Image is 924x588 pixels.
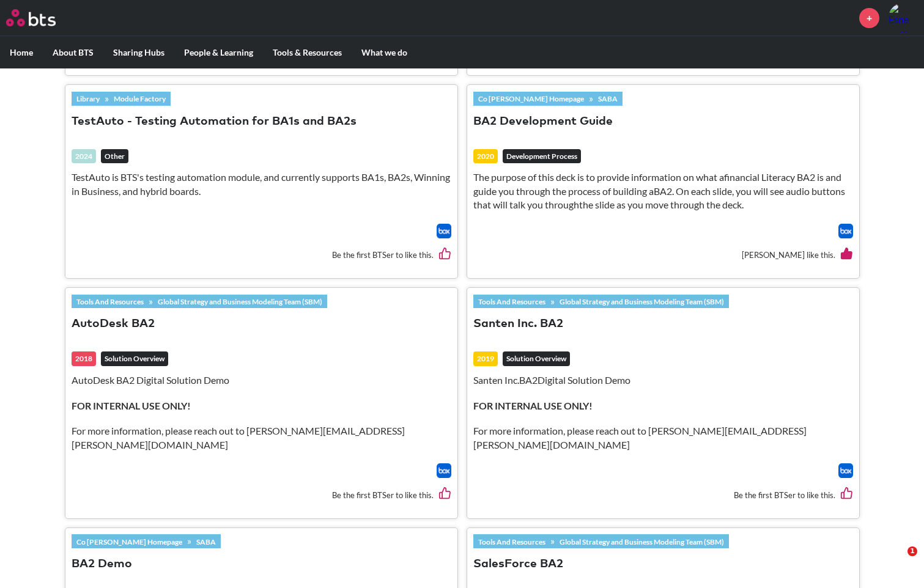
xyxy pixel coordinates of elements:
[72,149,96,164] div: 2024
[473,556,563,573] button: SalesForce BA2
[555,295,729,308] a: Global Strategy and Business Modeling Team (SBM)
[882,546,912,576] iframe: Intercom live chat
[889,3,918,32] a: Profile
[503,149,581,164] em: Development Process
[473,535,550,548] a: Tools And Resources
[473,534,729,548] div: »
[43,37,103,68] label: About BTS
[473,295,550,308] a: Tools And Resources
[437,224,451,238] a: Download file from Box
[907,546,917,556] span: 1
[473,316,563,333] button: Santen Inc. BA2
[593,92,623,105] a: SABA
[473,92,623,105] div: »
[263,37,352,68] label: Tools & Resources
[473,238,853,272] div: [PERSON_NAME] like this.
[72,316,155,333] button: AutoDesk BA2
[6,9,56,26] img: BTS Logo
[72,351,96,366] div: 2018
[473,424,853,452] p: For more information, please reach out to [PERSON_NAME][EMAIL_ADDRESS][PERSON_NAME][DOMAIN_NAME]
[838,463,853,478] a: Download file from Box
[101,351,168,366] em: Solution Overview
[838,224,853,238] img: Box logo
[473,171,853,211] p: The purpose of this deck is to provide information on what afinancial Literacy BA2 is and guide y...
[555,535,729,548] a: Global Strategy and Business Modeling Team (SBM)
[109,92,171,105] a: Module Factory
[838,463,853,478] img: Box logo
[72,373,451,387] p: AutoDesk BA2 Digital Solution Demo
[72,556,132,573] button: BA2 Demo
[859,8,879,28] a: +
[473,400,593,411] strong: FOR INTERNAL USE ONLY!
[437,224,451,238] img: Box logo
[437,463,451,478] a: Download file from Box
[473,373,853,387] p: Santen Inc.BA2Digital Solution Demo
[473,351,498,366] div: 2019
[473,114,613,130] button: BA2 Development Guide
[437,463,451,478] img: Box logo
[103,37,174,68] label: Sharing Hubs
[473,295,729,308] div: »
[72,92,171,105] div: »
[101,149,128,164] em: Other
[72,478,451,512] div: Be the first BTSer to like this.
[191,535,221,548] a: SABA
[72,535,187,548] a: Co [PERSON_NAME] Homepage
[473,92,589,105] a: Co [PERSON_NAME] Homepage
[72,424,451,452] p: For more information, please reach out to [PERSON_NAME][EMAIL_ADDRESS][PERSON_NAME][DOMAIN_NAME]
[72,171,451,198] p: TestAuto is BTS's testing automation module, and currently supports BA1s, BA2s, Winning in Busine...
[838,224,853,238] a: Download file from Box
[72,534,221,548] div: »
[6,9,78,26] a: Go home
[352,37,417,68] label: What we do
[72,295,149,308] a: Tools And Resources
[72,92,105,105] a: Library
[473,478,853,512] div: Be the first BTSer to like this.
[153,295,327,308] a: Global Strategy and Business Modeling Team (SBM)
[174,37,263,68] label: People & Learning
[72,400,191,411] strong: FOR INTERNAL USE ONLY!
[889,3,918,32] img: Esne Basson
[72,295,327,308] div: »
[72,238,451,272] div: Be the first BTSer to like this.
[72,114,357,130] button: TestAuto - Testing Automation for BA1s and BA2s
[503,351,570,366] em: Solution Overview
[473,149,498,164] div: 2020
